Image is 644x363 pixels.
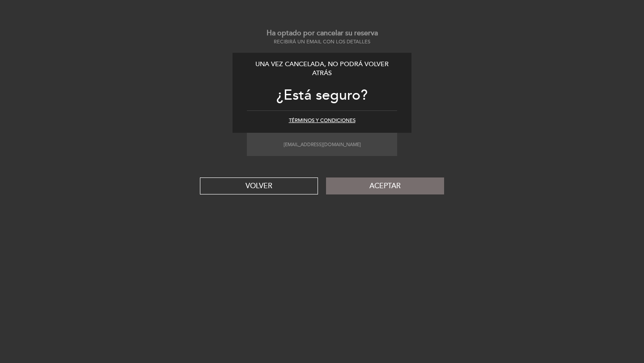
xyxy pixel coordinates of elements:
[276,86,368,104] span: ¿Está seguro?
[284,142,361,148] small: [EMAIL_ADDRESS][DOMAIN_NAME]
[200,177,318,194] button: VOLVER
[247,60,397,78] div: Una vez cancelada, no podrá volver atrás
[289,117,356,124] button: Términos y condiciones
[326,177,444,194] button: Aceptar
